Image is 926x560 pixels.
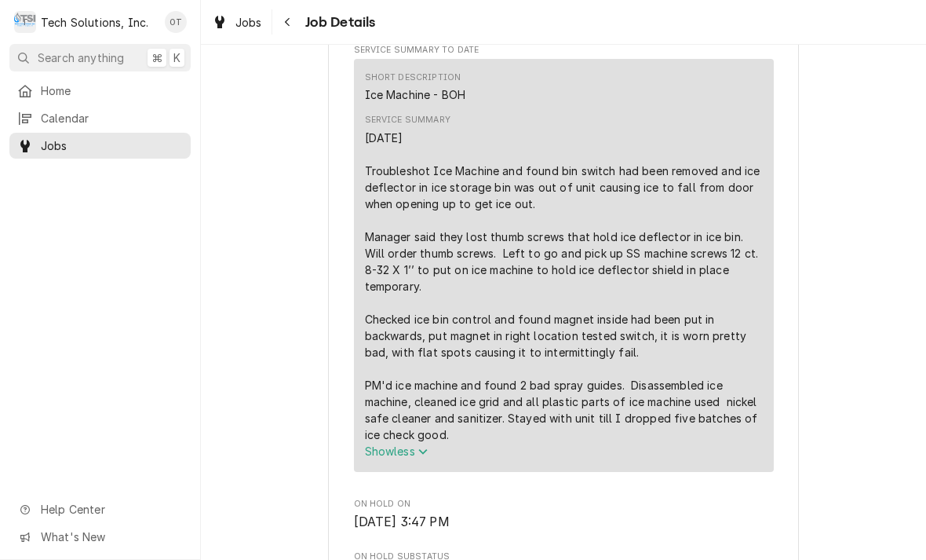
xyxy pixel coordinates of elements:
[365,114,450,126] div: Service Summary
[301,12,376,33] span: Job Details
[41,501,181,518] span: Help Center
[9,496,191,522] a: Go to Help Center
[165,11,187,33] div: Otis Tooley's Avatar
[354,44,774,479] div: Service Summary To Date
[235,14,262,31] span: Jobs
[9,524,191,550] a: Go to What's New
[41,137,183,154] span: Jobs
[41,14,148,31] div: Tech Solutions, Inc.
[354,498,774,532] div: On Hold On
[365,86,466,103] div: Ice Machine - BOH
[354,44,774,57] span: Service Summary To Date
[151,49,162,66] span: ⌘
[9,105,191,131] a: Calendar
[275,9,301,35] button: Navigate back
[354,498,774,511] span: On Hold On
[365,71,461,84] div: Short Description
[41,110,183,126] span: Calendar
[173,49,180,66] span: K
[41,529,181,545] span: What's New
[38,49,124,66] span: Search anything
[354,514,450,529] span: [DATE] 3:47 PM
[365,130,763,443] div: [DATE] Troubleshot Ice Machine and found bin switch had been removed and ice deflector in ice sto...
[206,9,268,35] a: Jobs
[9,133,191,159] a: Jobs
[354,513,774,532] span: On Hold On
[9,44,191,71] button: Search anything⌘K
[365,443,763,459] button: Showless
[14,11,36,33] div: T
[354,59,774,478] div: Service Summary
[9,78,191,104] a: Home
[14,11,36,33] div: Tech Solutions, Inc.'s Avatar
[365,445,428,458] span: Show less
[41,82,183,99] span: Home
[165,11,187,33] div: OT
